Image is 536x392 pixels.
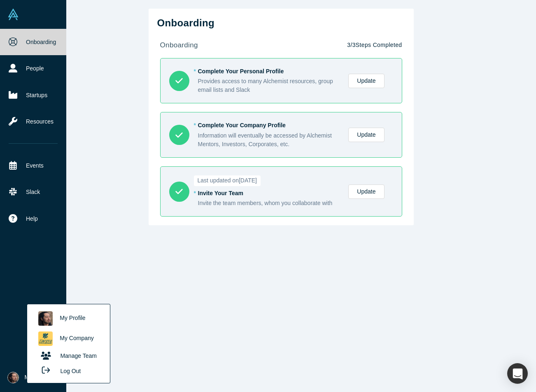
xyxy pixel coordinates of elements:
a: My Profile [34,308,103,329]
span: Help [26,215,38,223]
div: Invite the team members, whom you collaborate with [198,199,340,208]
div: Information will eventually be accessed by Alchemist Mentors, Investors, Corporates, etc. [198,131,340,149]
img: Masatoshi Nishimura's Account [7,372,19,383]
a: Update [348,184,384,199]
div: Complete Your Company Profile [198,121,340,130]
a: My Company [34,329,103,349]
h2: Onboarding [157,17,405,29]
a: Update [348,74,384,88]
div: Complete Your Personal Profile [198,67,340,76]
a: Manage Team [34,349,103,363]
span: My Account [25,373,54,382]
span: Last updated on [DATE] [194,175,261,186]
p: 3 / 3 Steps Completed [347,41,402,49]
a: Update [348,128,384,142]
div: Provides access to many Alchemist resources, group email lists and Slack [198,77,340,94]
img: Masatoshi Nishimura's profile [38,311,53,326]
button: My Account [7,372,54,383]
strong: onboarding [160,41,198,49]
img: Centurytale's profile [38,331,53,346]
div: Invite Your Team [198,189,340,198]
img: Alchemist Vault Logo [7,9,19,20]
button: Log Out [34,363,84,378]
